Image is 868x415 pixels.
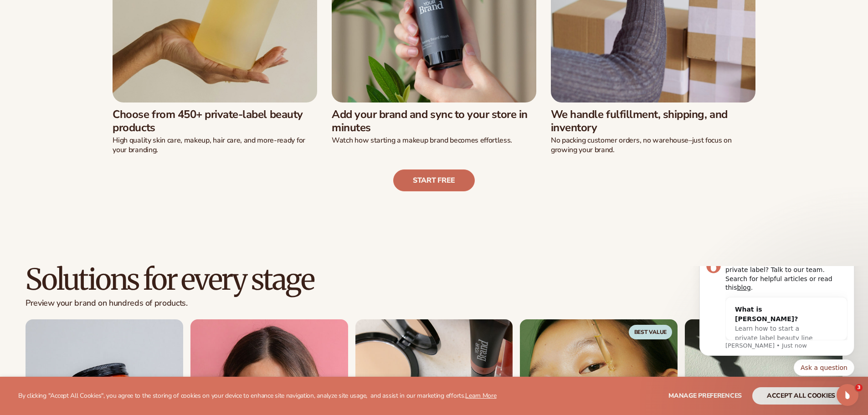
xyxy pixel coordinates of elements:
[40,31,143,94] div: What is [PERSON_NAME]?Learn how to start a private label beauty line with [PERSON_NAME]
[686,266,868,381] iframe: Intercom notifications message
[108,93,169,110] button: Quick reply: Ask a question
[752,387,850,405] button: accept all cookies
[551,136,755,155] p: No packing customer orders, no warehouse–just focus on growing your brand.
[465,391,496,400] a: Learn More
[393,169,475,191] a: Start free
[40,76,162,84] p: Message from Lee, sent Just now
[49,59,127,85] span: Learn how to start a private label beauty line with [PERSON_NAME]
[668,387,742,405] button: Manage preferences
[26,298,314,308] p: Preview your brand on hundreds of products.
[837,384,858,406] iframe: Intercom live chat
[18,392,497,400] p: By clicking "Accept All Cookies", you agree to the storing of cookies on your device to enhance s...
[332,108,536,134] h3: Add your brand and sync to your store in minutes
[14,93,169,110] div: Quick reply options
[332,136,536,145] p: Watch how starting a makeup brand becomes effortless.
[855,384,863,391] span: 3
[551,108,755,134] h3: We handle fulfillment, shipping, and inventory
[113,108,317,134] h3: Choose from 450+ private-label beauty products
[629,325,673,339] span: Best Value
[49,39,134,58] div: What is [PERSON_NAME]?
[51,18,65,25] a: blog
[113,136,317,155] p: High quality skin care, makeup, hair care, and more-ready for your branding.
[26,264,314,295] h2: Solutions for every stage
[668,391,742,400] span: Manage preferences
